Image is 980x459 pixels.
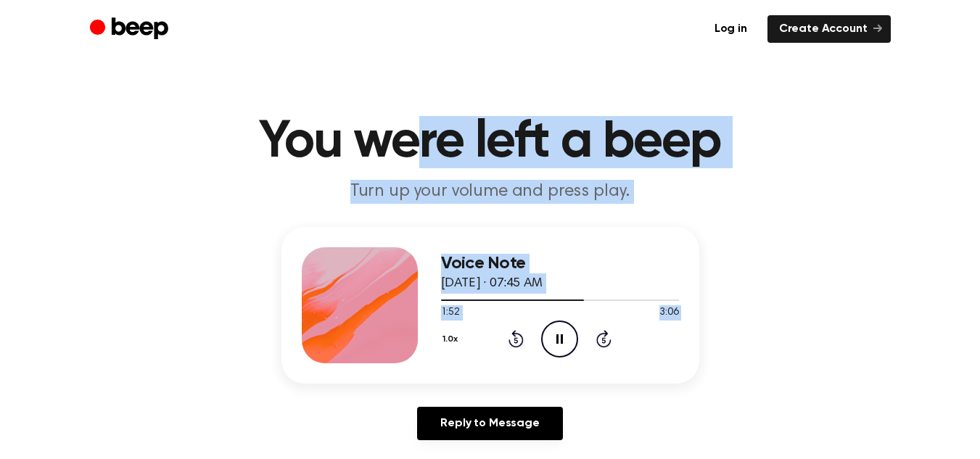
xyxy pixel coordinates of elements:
p: Turn up your volume and press play. [212,180,769,204]
a: Log in [703,15,759,43]
h1: You were left a beep [119,116,862,168]
span: 3:06 [659,305,678,321]
button: 1.0x [441,327,464,352]
a: Create Account [767,15,891,43]
a: Reply to Message [417,407,562,440]
h3: Voice Note [441,254,679,273]
span: 1:52 [441,305,460,321]
a: Beep [90,15,172,44]
span: [DATE] · 07:45 AM [441,277,543,290]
